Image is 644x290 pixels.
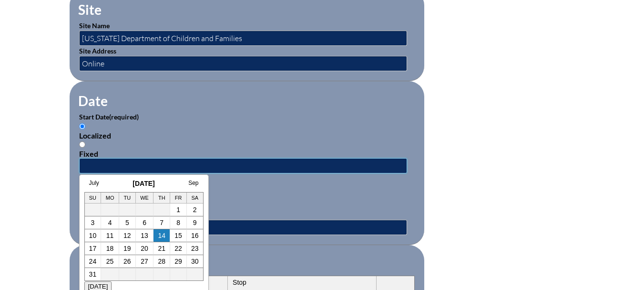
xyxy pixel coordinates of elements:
legend: Periods [77,257,125,273]
th: Fr [170,193,187,204]
a: 24 [89,258,97,265]
a: 12 [123,232,131,239]
div: Fixed [79,211,415,220]
a: 2 [193,206,197,214]
a: 16 [191,232,199,239]
a: 26 [123,258,131,265]
a: 10 [89,232,97,239]
a: July [89,180,99,186]
a: 17 [89,245,97,252]
div: Localized [79,131,415,140]
a: 23 [191,245,199,252]
legend: Site [77,1,102,18]
a: 21 [158,245,165,252]
input: Localized [79,123,85,129]
a: 19 [123,245,131,252]
a: 15 [174,232,182,239]
a: 3 [91,219,95,226]
th: Mo [101,193,119,204]
th: Su [85,193,102,204]
input: Fixed [79,141,85,148]
a: 9 [193,219,197,226]
a: 4 [108,219,112,226]
a: 22 [174,245,182,252]
a: 18 [106,245,114,252]
a: 13 [141,232,148,239]
div: Localized [79,193,415,202]
a: 11 [106,232,114,239]
a: 31 [89,270,97,278]
a: 1 [176,206,180,214]
legend: Date [77,93,109,109]
th: We [136,193,154,204]
a: 30 [191,258,199,265]
label: Site Address [79,47,116,55]
div: Fixed [79,149,415,158]
a: 7 [160,219,164,226]
a: 20 [141,245,148,252]
label: End Date [79,174,135,183]
th: Sa [187,193,203,204]
a: 6 [143,219,146,226]
label: Start Date [79,113,139,121]
th: Tu [119,193,136,204]
a: Sep [188,180,198,186]
a: 25 [106,258,114,265]
th: Th [153,193,170,204]
a: 14 [158,232,165,239]
a: 28 [158,258,165,265]
h3: [DATE] [84,180,204,187]
label: Site Name [79,21,110,30]
span: (required) [109,113,139,121]
a: 8 [176,219,180,226]
a: 27 [141,258,148,265]
a: 5 [125,219,129,226]
a: 29 [174,258,182,265]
